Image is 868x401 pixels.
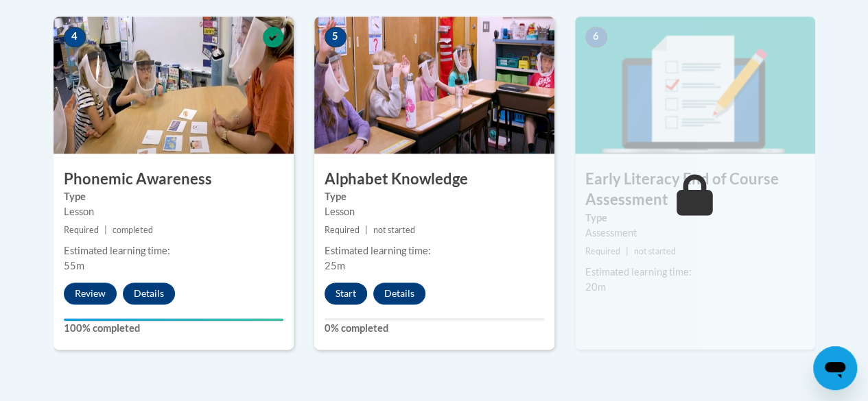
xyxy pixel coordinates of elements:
div: Estimated learning time: [325,243,544,258]
label: Type [325,189,544,204]
label: Type [585,210,805,226]
span: 6 [585,27,607,47]
span: 55m [64,260,84,271]
h3: Early Literacy End of Course Assessment [575,169,815,211]
div: Lesson [64,204,283,219]
h3: Phonemic Awareness [54,169,294,190]
button: Details [123,282,175,304]
span: Required [585,246,620,256]
h3: Alphabet Knowledge [314,169,554,190]
div: Estimated learning time: [64,243,283,258]
div: Your progress [64,318,283,321]
button: Review [64,282,117,304]
span: 4 [64,27,86,47]
button: Details [373,282,425,304]
img: Course Image [575,16,815,154]
span: Required [64,225,99,235]
span: 25m [325,260,345,271]
div: Estimated learning time: [585,265,805,280]
div: Lesson [325,204,544,219]
span: | [365,225,368,235]
button: Start [325,282,367,304]
label: 0% completed [325,321,544,336]
img: Course Image [54,16,294,154]
label: Type [64,189,283,204]
span: Required [325,225,360,235]
iframe: Button to launch messaging window [813,346,857,390]
span: completed [113,225,153,235]
span: 20m [585,281,606,293]
label: 100% completed [64,321,283,336]
span: not started [373,225,415,235]
img: Course Image [314,16,554,154]
span: not started [634,246,676,256]
span: | [626,246,629,256]
span: | [104,225,107,235]
span: 5 [325,27,347,47]
div: Assessment [585,226,805,241]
